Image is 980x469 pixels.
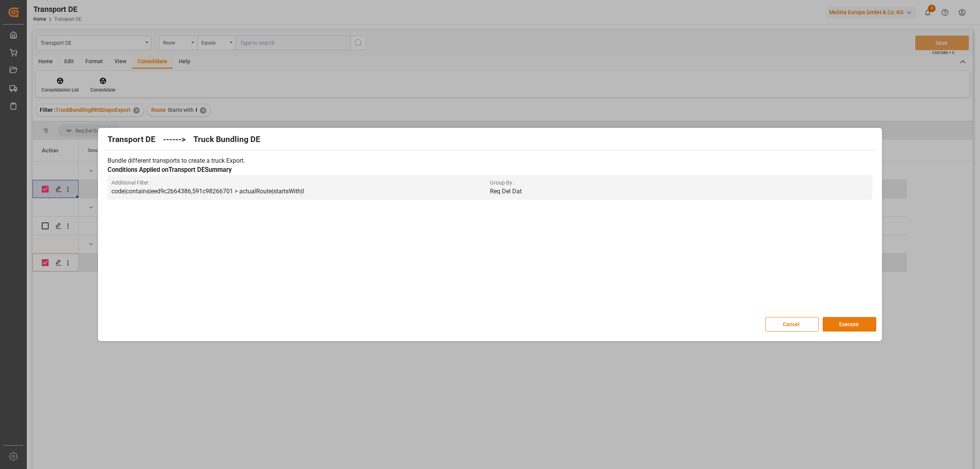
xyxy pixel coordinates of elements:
h2: ------> [163,134,186,146]
p: Bundle different transports to create a truck Export. [108,156,872,165]
h2: Truck Bundling DE [193,134,260,146]
h2: Transport DE [108,134,155,146]
span: Additional Filter : [111,179,490,187]
h3: Conditions Applied on Transport DE Summary [108,165,872,175]
button: Cancel [765,317,819,332]
p: Req Del Dat [490,187,869,196]
span: Group By : [490,179,869,187]
p: code|contains|eed9c2b64386,591c98266701 > actualRoute|startsWith|I [111,187,490,196]
button: Execute [823,317,876,332]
